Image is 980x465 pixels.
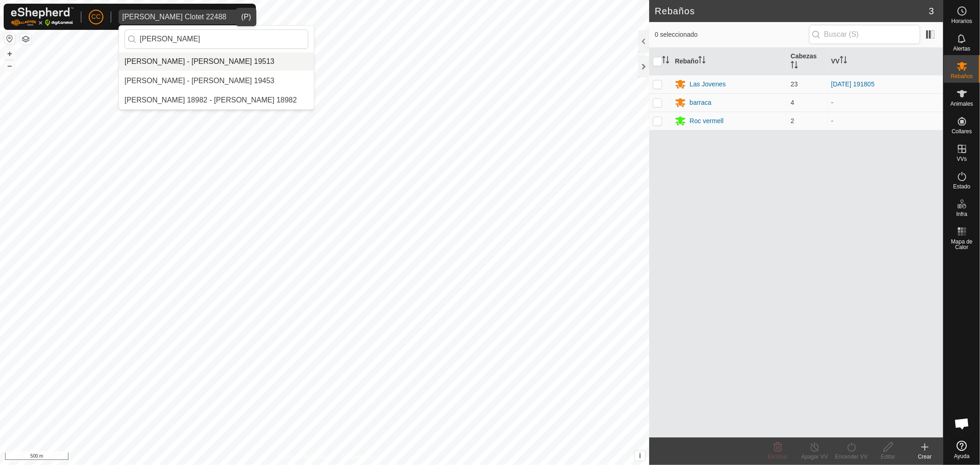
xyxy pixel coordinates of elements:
[956,211,967,217] span: Infra
[840,57,847,65] p-sorticon: Activar para ordenar
[809,25,920,44] input: Buscar (S)
[125,95,297,106] div: [PERSON_NAME] 18982 - [PERSON_NAME] 18982
[957,156,967,162] span: VVs
[870,453,906,461] div: Editar
[119,72,314,90] li: Fernando Jose Martin Soriano 19453
[119,52,314,109] ul: Option List
[768,454,787,460] span: Eliminar
[791,62,798,70] p-sorticon: Activar para ordenar
[230,10,249,24] div: dropdown trigger
[690,79,726,89] div: Las Jovenes
[690,116,724,126] div: Roc vermell
[655,30,809,40] span: 0 seleccionado
[119,91,314,109] li: Fernando Pilart Medina 18982
[125,29,308,49] input: Buscar por región, país, empresa o propiedad
[119,52,314,71] li: Fernando Alcalde Gonzalez 19513
[671,48,787,75] th: Rebaño
[341,453,372,461] a: Contáctenos
[639,452,641,459] span: i
[119,10,230,24] span: Pedro Orrions Clotet 22488
[4,48,15,59] button: +
[11,7,74,26] img: Logo Gallagher
[831,80,875,88] a: [DATE] 191805
[791,80,798,88] span: 23
[827,112,943,130] td: -
[946,239,978,250] span: Mapa de Calor
[122,13,227,21] div: [PERSON_NAME] Clotet 22488
[698,57,706,65] p-sorticon: Activar para ordenar
[662,57,669,65] p-sorticon: Activar para ordenar
[827,48,943,75] th: VV
[796,453,833,461] div: Apagar VV
[906,453,943,461] div: Crear
[929,4,934,18] span: 3
[952,18,972,24] span: Horarios
[690,98,711,108] div: barraca
[954,454,970,459] span: Ayuda
[655,6,929,17] h2: Rebaños
[827,93,943,112] td: -
[125,56,274,67] div: [PERSON_NAME] - [PERSON_NAME] 19513
[791,99,794,106] span: 4
[951,74,973,79] span: Rebaños
[125,75,274,86] div: [PERSON_NAME] - [PERSON_NAME] 19453
[787,48,827,75] th: Cabezas
[791,117,794,125] span: 2
[948,410,976,437] div: Chat abierto
[952,129,972,134] span: Collares
[4,60,15,71] button: –
[91,12,101,22] span: CC
[635,451,645,461] button: i
[20,34,31,45] button: Capas del Mapa
[953,46,970,51] span: Alertas
[833,453,870,461] div: Encender VV
[277,453,330,461] a: Política de Privacidad
[951,101,973,107] span: Animales
[953,184,970,189] span: Estado
[944,437,980,463] a: Ayuda
[4,33,15,44] button: Restablecer Mapa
